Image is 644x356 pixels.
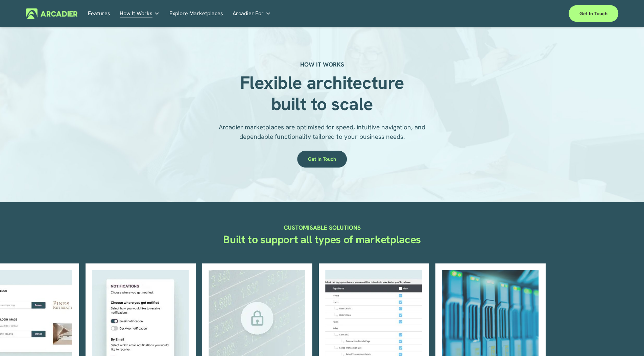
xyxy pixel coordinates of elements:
a: Explore Marketplaces [169,8,223,19]
a: Get in touch [569,5,618,22]
span: Arcadier For [233,9,264,18]
a: folder dropdown [120,8,160,19]
span: How It Works [120,9,152,18]
strong: Built to support all types of marketplaces [223,232,421,247]
a: Get in touch [297,151,347,168]
span: Arcadier marketplaces are optimised for speed, intuitive navigation, and dependable functionality... [219,123,427,141]
iframe: Chat Widget [610,324,644,356]
a: folder dropdown [233,8,271,19]
a: Features [88,8,110,19]
strong: CUSTOMISABLE SOLUTIONS [284,224,361,231]
strong: Flexible architecture built to scale [240,71,409,115]
strong: HOW IT WORKS [300,60,344,68]
img: Arcadier [26,8,77,19]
